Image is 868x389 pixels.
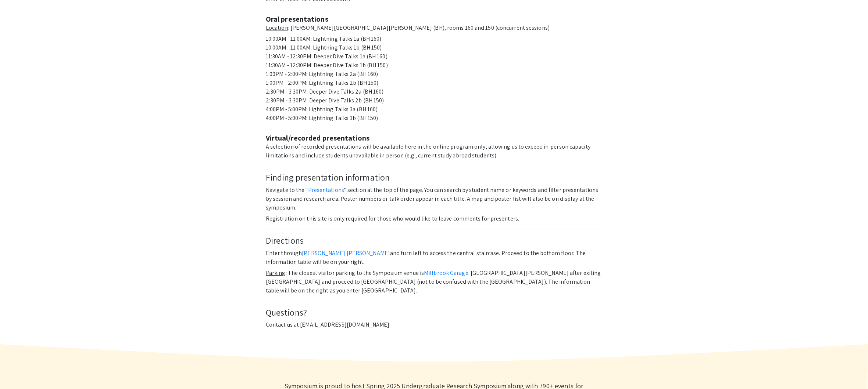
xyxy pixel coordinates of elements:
[266,269,602,295] p: : The closest visitor parking to the Symposium venue is . [GEOGRAPHIC_DATA][PERSON_NAME] after ex...
[302,249,390,257] a: [PERSON_NAME] [PERSON_NAME]
[266,269,286,277] u: Parking
[266,34,602,123] p: 10:00AM - 11:00AM: Lightning Talks 1a (BH 160) 10:00AM - 11:00AM: Lightning Talks 1b (BH 150) 11:...
[266,142,602,160] p: A selection of recorded presentations will be available here in the online program only, allowing...
[424,269,468,277] a: Millbrook Garage
[266,14,328,24] strong: Oral presentations
[266,172,602,183] h4: Finding presentation information
[266,24,288,32] u: Location
[266,133,369,143] strong: Virtual/recorded presentations
[266,235,602,246] h4: Directions
[266,320,602,329] p: Contact us at [EMAIL_ADDRESS][DOMAIN_NAME]
[308,186,344,194] a: Presentations
[266,186,602,212] p: Navigate to the " " section at the top of the page. You can search by student name or keywords an...
[266,214,602,223] p: Registration on this site is only required for those who would like to leave comments for present...
[266,307,602,318] h4: Questions?
[266,23,602,32] p: : [PERSON_NAME][GEOGRAPHIC_DATA][PERSON_NAME] (BH), rooms 160 and 150 (concurrent sessions)
[266,249,602,266] p: Enter through and turn left to access the central staircase. Proceed to the bottom floor. The inf...
[6,356,31,383] iframe: Chat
